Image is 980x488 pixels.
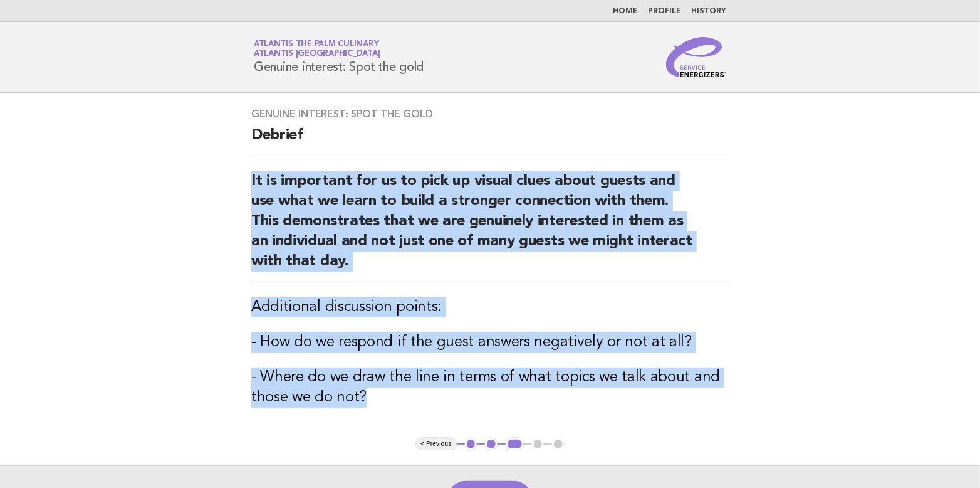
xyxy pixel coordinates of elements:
[251,332,729,353] h3: - How do we respond if the guest answers negatively or not at all?
[666,37,726,77] img: Service Energizers
[254,50,380,58] span: Atlantis [GEOGRAPHIC_DATA]
[415,438,456,450] button: < Previous
[251,125,729,156] h2: Debrief
[465,438,477,450] button: 1
[254,40,380,58] a: Atlantis The Palm CulinaryAtlantis [GEOGRAPHIC_DATA]
[506,438,524,450] button: 3
[251,171,729,282] h2: It is important for us to pick up visual clues about guests and use what we learn to build a stro...
[648,8,681,15] a: Profile
[251,368,729,408] h3: - Where do we draw the line in terms of what topics we talk about and those we do not?
[251,297,729,317] h3: Additional discussion points:
[251,108,729,120] h3: Genuine interest: Spot the gold
[613,8,638,15] a: Home
[485,438,498,450] button: 2
[254,41,424,73] h1: Genuine interest: Spot the gold
[691,8,726,15] a: History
